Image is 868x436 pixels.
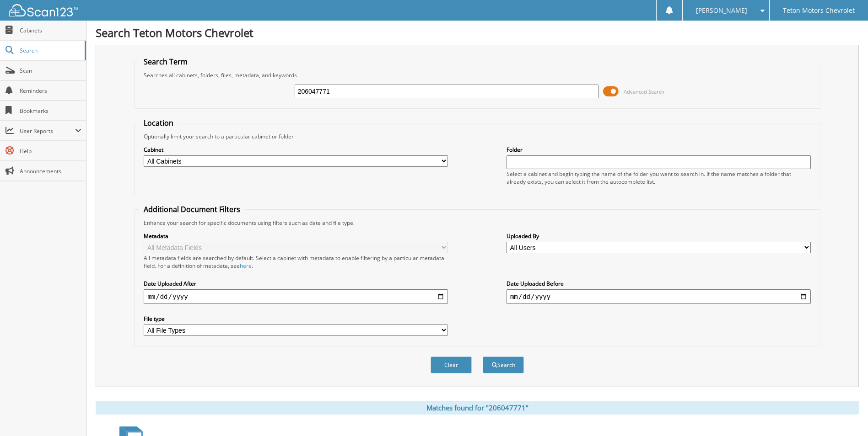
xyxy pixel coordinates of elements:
input: start [144,289,448,304]
span: Bookmarks [20,107,81,115]
span: Scan [20,67,81,74]
label: Uploaded By [507,232,811,240]
div: Select a cabinet and begin typing the name of the folder you want to search in. If the name match... [507,170,811,186]
label: Folder [507,146,811,154]
span: User Reports [20,127,75,135]
span: Search [20,47,80,54]
span: Advanced Search [624,88,664,95]
span: Announcements [20,167,81,175]
input: end [507,289,811,304]
span: Cabinets [20,27,81,34]
a: here [240,262,252,270]
legend: Location [139,118,178,128]
label: File type [144,315,448,323]
img: scan123-logo-white.svg [9,4,78,16]
h1: Search Teton Motors Chevrolet [96,25,859,40]
label: Date Uploaded Before [507,280,811,287]
legend: Additional Document Filters [139,204,245,214]
div: Searches all cabinets, folders, files, metadata, and keywords [139,71,815,79]
legend: Search Term [139,57,192,67]
div: Optionally limit your search to a particular cabinet or folder [139,133,815,140]
div: Matches found for "206047771" [96,401,859,415]
span: Teton Motors Chevrolet [783,8,855,13]
label: Cabinet [144,146,448,154]
span: [PERSON_NAME] [696,8,747,13]
button: Clear [431,356,472,373]
button: Search [483,356,524,373]
span: Help [20,147,81,155]
label: Metadata [144,232,448,240]
span: Reminders [20,87,81,95]
div: Enhance your search for specific documents using filters such as date and file type. [139,219,815,227]
label: Date Uploaded After [144,280,448,287]
div: All metadata fields are searched by default. Select a cabinet with metadata to enable filtering b... [144,254,448,270]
